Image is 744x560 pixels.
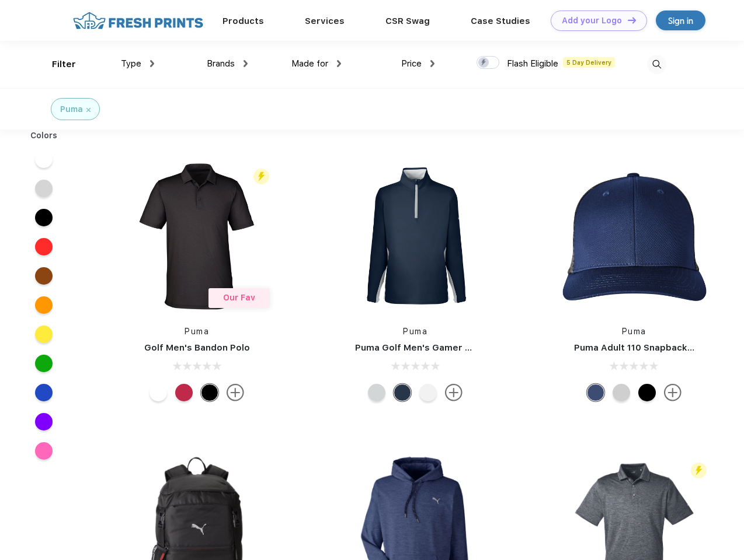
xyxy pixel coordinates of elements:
[613,384,630,401] div: Quarry Brt Whit
[150,60,154,67] img: dropdown.png
[22,129,67,142] div: Colors
[562,16,622,26] div: Add your Logo
[368,384,385,401] div: High Rise
[622,327,646,336] a: Puma
[69,10,207,31] img: fo%20logo%202.webp
[668,14,693,27] div: Sign in
[207,58,235,69] span: Brands
[86,108,91,112] img: filter_cancel.svg
[338,159,493,314] img: func=resize&h=266
[355,342,540,353] a: Puma Golf Men's Gamer Golf Quarter-Zip
[691,463,707,478] img: flash_active_toggle.svg
[430,60,434,67] img: dropdown.png
[185,327,209,336] a: Puma
[227,384,244,401] img: more.svg
[52,58,76,71] div: Filter
[150,384,167,401] div: Bright White
[201,384,218,401] div: Puma Black
[291,58,328,69] span: Made for
[587,384,604,401] div: Peacoat Qut Shd
[656,10,705,30] a: Sign in
[628,17,636,23] img: DT
[664,384,682,401] img: more.svg
[638,384,656,401] div: Pma Blk Pma Blk
[60,103,83,116] div: Puma
[222,16,264,26] a: Products
[507,58,558,69] span: Flash Eligible
[419,384,437,401] div: Bright White
[305,16,345,26] a: Services
[144,342,250,353] a: Golf Men's Bandon Polo
[401,58,422,69] span: Price
[337,60,341,67] img: dropdown.png
[119,159,274,314] img: func=resize&h=266
[385,16,430,26] a: CSR Swag
[223,293,255,302] span: Our Fav
[445,384,463,401] img: more.svg
[244,60,248,67] img: dropdown.png
[563,57,615,68] span: 5 Day Delivery
[253,169,269,184] img: flash_active_toggle.svg
[394,384,411,401] div: Navy Blazer
[121,58,141,69] span: Type
[647,55,666,74] img: desktop_search.svg
[557,159,712,314] img: func=resize&h=266
[403,327,427,336] a: Puma
[175,384,193,401] div: Ski Patrol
